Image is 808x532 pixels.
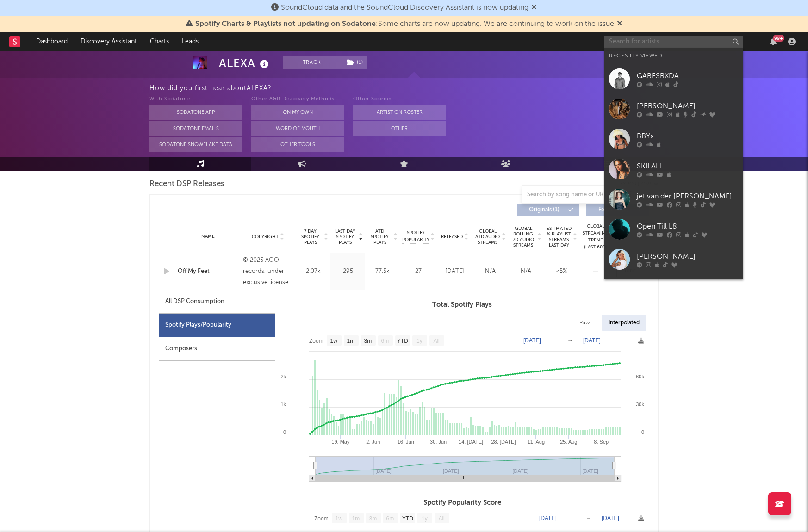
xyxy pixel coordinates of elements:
[539,515,557,521] text: [DATE]
[330,338,338,344] text: 1w
[637,251,739,262] div: [PERSON_NAME]
[74,32,143,51] a: Discovery Assistant
[309,338,323,344] text: Zoom
[582,223,609,251] div: Global Streaming Trend (Last 60D)
[528,439,545,445] text: 11. Aug
[637,221,739,232] div: Open Till L8
[251,121,344,136] button: Word Of Mouth
[364,338,372,344] text: 3m
[637,191,739,202] div: jet van der [PERSON_NAME]
[523,337,541,344] text: [DATE]
[609,50,739,62] div: Recently Viewed
[381,338,389,344] text: 6m
[604,124,743,154] a: BBYx
[149,137,242,152] button: Sodatone Snowflake Data
[459,439,483,445] text: 14. [DATE]
[149,94,242,105] div: With Sodatone
[159,337,275,361] div: Composers
[491,439,516,445] text: 28. [DATE]
[149,105,242,120] button: Sodatone App
[347,338,355,344] text: 1m
[331,439,350,445] text: 19. May
[567,337,573,344] text: →
[438,515,444,522] text: All
[251,105,344,120] button: On My Own
[637,100,739,111] div: [PERSON_NAME]
[353,121,446,136] button: Other
[604,154,743,184] a: SKILAH
[560,439,577,445] text: 25. Aug
[636,402,644,407] text: 30k
[219,56,271,71] div: ALEXA
[243,255,293,288] div: © 2025 AOO records, under exclusive license to Universal Music GmbH
[175,32,205,51] a: Leads
[439,267,470,276] div: [DATE]
[178,267,238,276] a: Off My Feet
[353,105,446,120] button: Artist on Roster
[402,229,429,243] span: Spotify Popularity
[510,226,536,248] span: Global Rolling 7D Audio Streams
[298,229,323,245] span: 7 Day Spotify Plays
[143,32,175,51] a: Charts
[281,4,528,12] span: SoundCloud data and the SoundCloud Discovery Assistant is now updating
[475,229,500,245] span: Global ATD Audio Streams
[604,64,743,94] a: GABESRXDA
[637,161,739,172] div: SKILAH
[275,497,649,508] h3: Spotify Popularity Score
[149,83,808,94] div: How did you first hear about ALEXA ?
[30,32,74,51] a: Dashboard
[604,94,743,124] a: [PERSON_NAME]
[402,515,413,522] text: YTD
[195,20,614,28] span: : Some charts are now updating. We are continuing to work on the issue
[592,207,635,213] span: Features ( 0 )
[178,233,238,240] div: Name
[475,267,506,276] div: N/A
[637,130,739,142] div: BBYx
[341,56,368,69] span: ( 1 )
[280,402,286,407] text: 1k
[298,267,328,276] div: 2.07k
[636,374,644,379] text: 60k
[546,226,572,248] span: Estimated % Playlist Streams Last Day
[433,338,439,344] text: All
[165,296,224,307] div: All DSP Consumption
[637,70,739,81] div: GABESRXDA
[341,56,367,69] button: (1)
[353,94,446,105] div: Other Sources
[386,515,394,522] text: 6m
[397,338,408,344] text: YTD
[283,56,341,69] button: Track
[367,229,392,245] span: ATD Spotify Plays
[402,267,435,276] div: 27
[430,439,447,445] text: 30. Jun
[770,38,777,45] button: 99+
[531,4,537,12] span: Dismiss
[602,315,646,331] div: Interpolated
[546,267,577,276] div: <5%
[602,515,619,521] text: [DATE]
[251,94,344,105] div: Other A&R Discovery Methods
[195,20,376,28] span: Spotify Charts & Playlists not updating on Sodatone
[522,191,620,198] input: Search by song name or URL
[604,214,743,244] a: Open Till L8
[251,137,344,152] button: Other Tools
[517,204,579,216] button: Originals(1)
[617,20,622,28] span: Dismiss
[275,299,649,310] h3: Total Spotify Plays
[367,267,398,276] div: 77.5k
[604,184,743,214] a: jet van der [PERSON_NAME]
[333,229,357,245] span: Last Day Spotify Plays
[159,290,275,314] div: All DSP Consumption
[336,515,343,522] text: 1w
[586,515,591,521] text: →
[586,204,649,216] button: Features(0)
[252,234,279,240] span: Copyright
[333,267,363,276] div: 295
[149,121,242,136] button: Sodatone Emails
[159,314,275,337] div: Spotify Plays/Popularity
[422,515,428,522] text: 1y
[416,338,423,344] text: 1y
[604,244,743,274] a: [PERSON_NAME]
[583,337,601,344] text: [DATE]
[441,234,463,240] span: Released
